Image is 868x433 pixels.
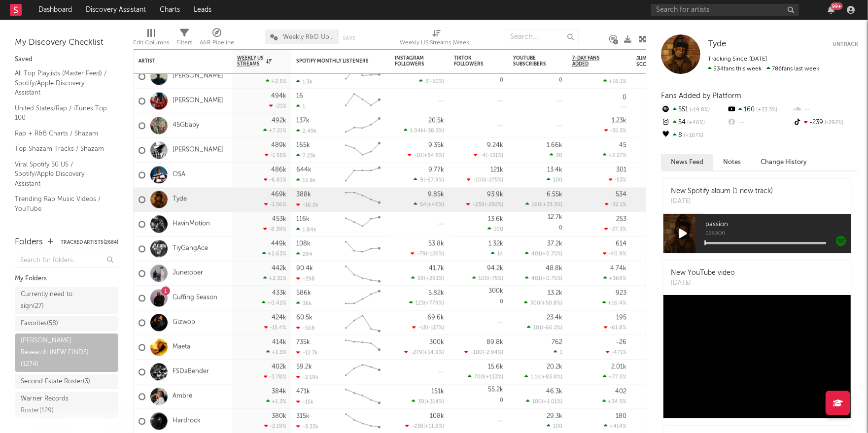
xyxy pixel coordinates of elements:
a: [PERSON_NAME] [173,146,223,154]
a: 45Gbaby [173,121,199,130]
div: 53.8k [428,240,444,247]
div: 1.32k [488,240,503,247]
div: 85.3 [636,120,676,132]
div: 466k [296,68,312,74]
div: ( ) [411,251,444,257]
svg: Chart title [341,64,385,89]
span: +779 % [425,301,443,306]
div: 165k [296,142,310,148]
div: 74.9 [636,169,676,181]
div: 402k [272,364,286,370]
div: Currently need to sign ( 27 ) [21,289,90,312]
a: Tyde [708,39,726,49]
div: 9.85k [428,191,444,198]
div: 195 [616,314,626,321]
div: 300k [488,288,503,294]
div: 0 [454,286,503,310]
span: -275 % [486,178,502,183]
div: 74.3 [636,317,676,329]
div: 45 [619,142,626,148]
span: +50.8 % [542,301,561,306]
input: Search for folders... [15,254,118,268]
div: 99 + [831,2,843,10]
div: Instagram Followers [395,55,429,67]
button: Save [343,35,355,41]
div: Weekly US Streams (Weekly US Streams) [400,25,474,53]
div: Filters [176,25,192,53]
div: +77.5 % [603,374,626,380]
span: +14.9 % [424,350,443,356]
div: 551 [661,103,727,116]
div: 762 [552,339,562,345]
span: Tyde [708,40,726,48]
span: +46 % [686,120,705,126]
span: 30 [556,153,562,159]
div: -26 [616,339,626,345]
div: 137k [296,117,310,124]
span: +54.5 % [424,153,443,159]
span: -79 [417,252,426,257]
div: 1.3k [296,78,312,85]
svg: Chart title [341,138,385,163]
input: Search for artists [651,4,799,16]
div: 494k [271,93,286,99]
div: 1 [296,103,305,109]
div: ( ) [524,374,562,380]
span: -126 % [427,252,443,257]
div: 644k [296,167,312,173]
div: 0 [454,384,503,408]
div: -8.39 % [263,226,286,233]
div: ( ) [414,177,444,183]
div: 6.55k [547,191,562,198]
span: 14 [497,252,503,257]
div: 48.8k [546,265,562,271]
div: 7.23k [296,152,316,159]
div: 384k [272,388,286,395]
div: +2.31 % [263,275,286,282]
div: A&R Pipeline [200,25,234,53]
div: Folders [15,236,43,248]
div: +0.42 % [262,300,286,306]
div: -12.7k [296,349,318,356]
svg: Chart title [341,360,385,384]
div: 54 [661,116,727,129]
div: 93.9k [487,191,503,198]
button: Notes [713,154,751,170]
span: Fans Added by Platform [661,92,741,100]
div: 37.2k [547,240,562,247]
svg: Chart title [341,335,385,360]
div: 301 [616,167,626,173]
span: 100 [479,276,488,282]
div: ( ) [412,325,444,331]
span: -279 [411,350,422,356]
div: 20.2k [547,364,562,370]
svg: Chart title [341,286,385,310]
div: 59.2k [296,364,312,370]
div: Favorites ( 58 ) [21,318,58,330]
div: 121k [490,167,503,173]
button: Untrack [833,39,858,49]
span: passion [705,231,851,236]
div: -- [793,103,858,116]
a: Top Shazam Tracks / Shazam [15,143,108,154]
span: 123 [416,301,424,306]
button: Tracked Artists(2684) [61,240,118,245]
div: -61.8 % [604,325,626,331]
div: ( ) [525,275,562,282]
span: +83.8 % [542,375,561,380]
div: +7.21 % [263,128,286,134]
div: Warner Records Roster ( 129 ) [21,393,90,417]
div: 108k [296,240,311,247]
div: +2.27 % [603,152,626,159]
div: 89.8k [486,339,503,345]
div: [DATE] [671,278,735,288]
div: Edit Columns [133,37,169,49]
div: 534 [616,191,626,198]
div: ( ) [414,201,444,208]
span: -2.04 % [484,350,502,356]
span: -292 % [486,202,502,208]
span: 9 [420,178,423,183]
div: -239 [793,116,858,129]
div: ( ) [524,300,562,306]
div: 94.2k [487,265,503,271]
